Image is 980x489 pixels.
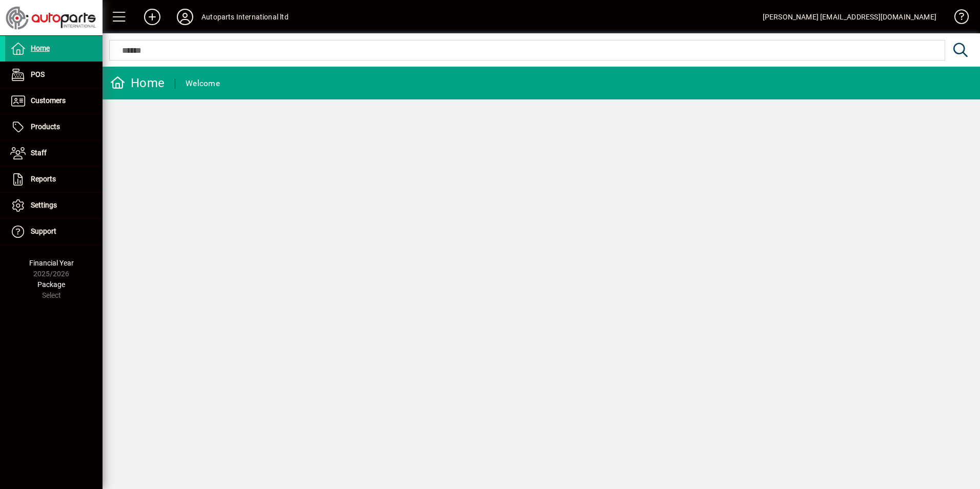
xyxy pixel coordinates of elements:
a: Products [5,114,103,140]
span: Support [31,227,56,235]
span: POS [31,70,45,78]
div: Welcome [186,75,220,92]
button: Profile [169,8,201,26]
a: Support [5,219,103,244]
div: Home [110,75,165,91]
a: Knowledge Base [947,2,967,35]
span: Financial Year [29,259,74,267]
a: Settings [5,193,103,218]
a: Staff [5,140,103,166]
span: Settings [31,201,57,209]
div: [PERSON_NAME] [EMAIL_ADDRESS][DOMAIN_NAME] [763,9,936,25]
button: Add [136,8,169,26]
span: Home [31,44,50,52]
a: Customers [5,88,103,114]
a: POS [5,62,103,88]
span: Staff [31,149,47,157]
div: Autoparts International ltd [201,9,289,25]
span: Package [37,280,65,289]
span: Products [31,123,60,131]
a: Reports [5,167,103,192]
span: Reports [31,175,56,183]
span: Customers [31,96,66,105]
